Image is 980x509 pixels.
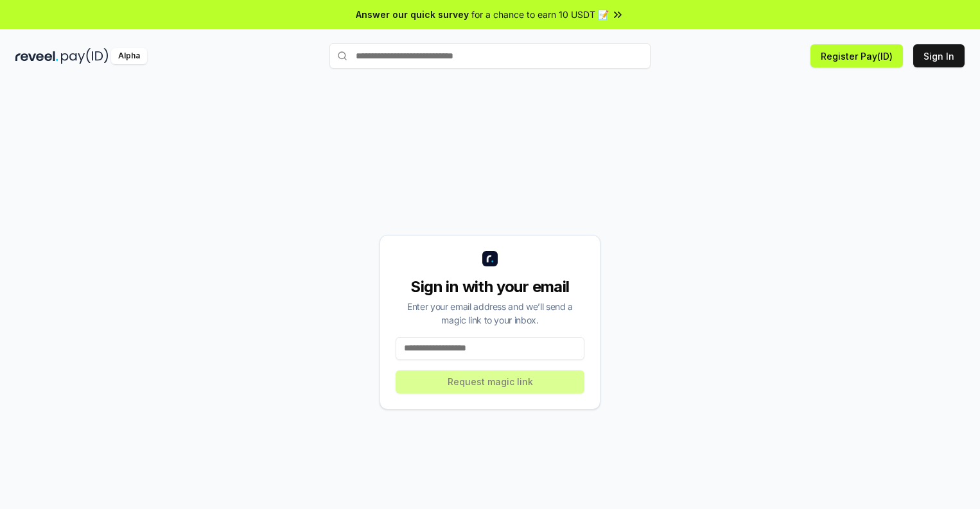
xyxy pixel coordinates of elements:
span: Answer our quick survey [356,8,469,21]
span: for a chance to earn 10 USDT 📝 [471,8,609,21]
img: logo_small [482,251,498,266]
div: Alpha [111,48,147,64]
img: pay_id [61,48,109,64]
div: Sign in with your email [396,277,584,297]
div: Enter your email address and we’ll send a magic link to your inbox. [396,300,584,327]
button: Sign In [913,44,965,67]
img: reveel_dark [15,48,58,64]
button: Register Pay(ID) [810,44,903,67]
